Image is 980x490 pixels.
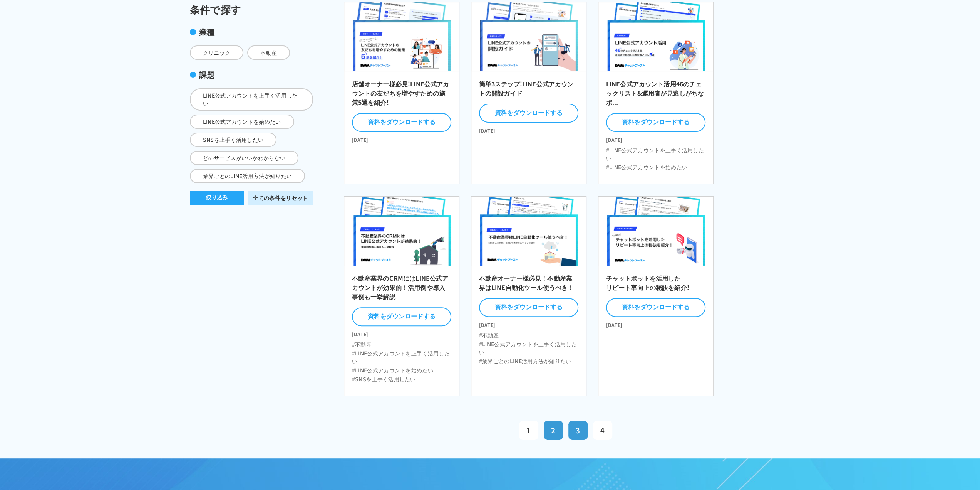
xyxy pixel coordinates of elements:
[190,115,294,129] span: LINE公式アカウントを始めたい
[479,331,499,339] li: #不動産
[606,298,705,317] button: 資料をダウンロードする
[352,307,451,326] button: 資料をダウンロードする
[190,69,313,81] div: 課題
[352,273,451,306] h2: 不動産業界のCRMにはLINE公式アカウントが効果的！活用例や導入事例も一挙解説
[479,104,578,123] button: 資料をダウンロードする
[190,169,305,183] span: 業界ごとのLINE活用方法が知りたい
[606,113,705,132] button: 資料をダウンロードする
[593,421,612,440] a: 4
[248,191,313,205] a: 全ての条件をリセット
[344,196,459,396] a: 不動産業界のCRMにはLINE公式アカウントが効果的！活用例や導入事例も一挙解説 資料をダウンロードする [DATE] #不動産#LINE公式アカウントを上手く活用したい#LINE公式アカウント...
[606,79,705,111] h2: LINE公式アカウント活用46のチェックリスト&運用者が見逃しがちなポ...
[190,26,313,38] div: 業種
[247,45,290,60] span: 不動産
[352,133,451,143] time: [DATE]
[598,196,714,396] a: チャットボットを活用したリピート率向上の秘訣を紹介! 資料をダウンロードする [DATE]
[606,318,705,328] time: [DATE]
[352,328,451,337] time: [DATE]
[352,113,451,132] button: 資料をダウンロードする
[352,366,433,374] li: #LINE公式アカウントを始めたい
[606,133,705,143] time: [DATE]
[479,124,578,134] time: [DATE]
[352,375,416,383] li: #SNSを上手く活用したい
[606,273,705,296] h2: チャットボットを活用した リピート率向上の秘訣を紹介!
[471,196,586,396] a: 不動産オーナー様必見！不動産業界はLINE自動化ツール使うべき！ 資料をダウンロードする [DATE] #不動産#LINE公式アカウントを上手く活用したい#業界ごとのLINE活用方法が知りたい
[190,191,244,205] button: 絞り込み
[190,133,277,147] span: SNSを上手く活用したい
[190,88,313,111] span: LINE公式アカウントを上手く活用したい
[479,298,578,317] button: 資料をダウンロードする
[352,349,451,365] li: #LINE公式アカウントを上手く活用したい
[479,357,571,365] li: #業界ごとのLINE活用方法が知りたい
[568,421,588,440] a: 3
[606,163,687,171] li: #LINE公式アカウントを始めたい
[344,2,459,184] a: 店舗オーナー様必見!LINE公式アカウントの友だちを増やすための施策5選を紹介! 資料をダウンロードする [DATE]
[190,151,299,165] span: どのサービスがいいかわからない
[352,79,451,111] h2: 店舗オーナー様必見!LINE公式アカウントの友だちを増やすための施策5選を紹介!
[600,425,605,435] span: 4
[606,146,705,162] li: #LINE公式アカウントを上手く活用したい
[526,425,531,435] span: 1
[479,340,578,356] li: #LINE公式アカウントを上手く活用したい
[190,45,244,60] span: クリニック
[551,425,555,435] span: 2
[479,273,578,296] h2: 不動産オーナー様必見！不動産業界はLINE自動化ツール使うべき！
[479,79,578,102] h2: 簡単3ステップ!LINE公式アカウントの開設ガイド
[190,2,313,17] div: 条件で探す
[519,421,538,440] a: 1
[598,2,714,184] a: LINE公式アカウント活用46のチェックリスト&運用者が見逃しがちなポ... 資料をダウンロードする [DATE] #LINE公式アカウントを上手く活用したい#LINE公式アカウントを始めたい
[479,318,578,328] time: [DATE]
[352,340,372,349] li: #不動産
[576,425,580,435] span: 3
[471,2,586,184] a: 簡単3ステップ!LINE公式アカウントの開設ガイド 資料をダウンロードする [DATE]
